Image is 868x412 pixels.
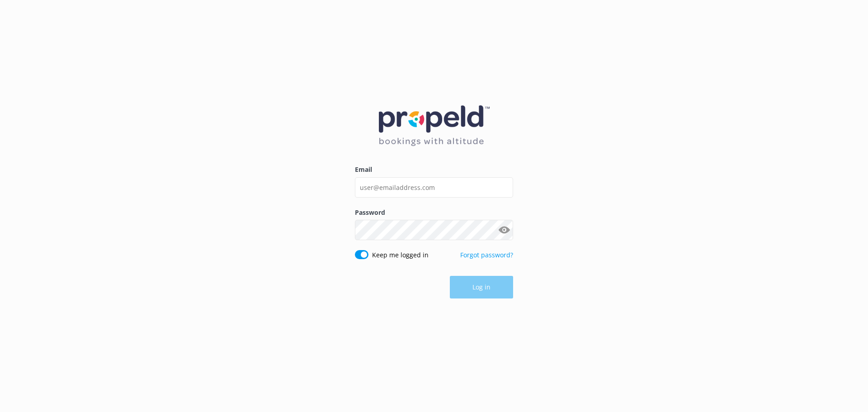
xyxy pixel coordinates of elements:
a: Forgot password? [460,251,513,259]
label: Email [355,165,513,175]
label: Keep me logged in [372,250,429,260]
input: user@emailaddress.com [355,177,513,198]
img: 12-1677471078.png [379,105,490,147]
button: Show password [495,221,513,239]
label: Password [355,208,513,218]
